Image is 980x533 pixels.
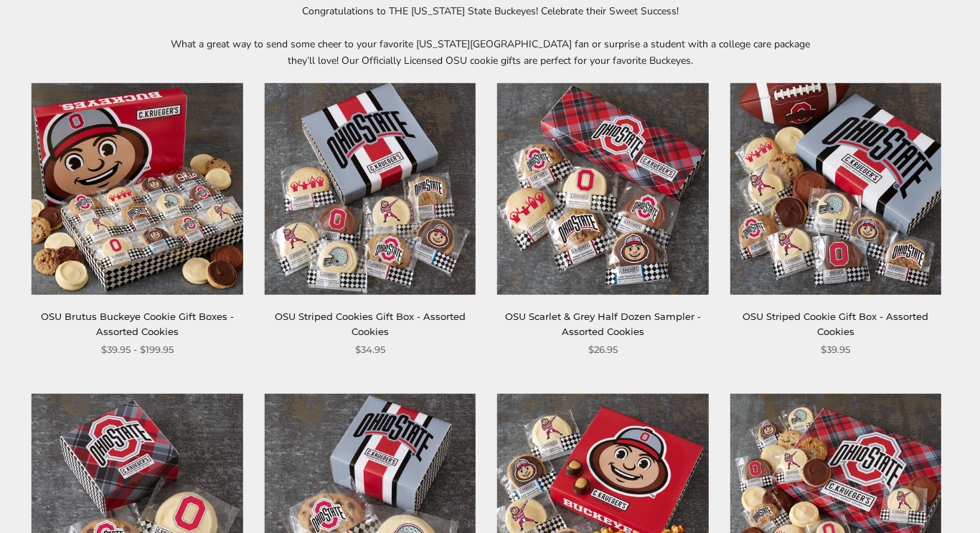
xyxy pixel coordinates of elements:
img: OSU Brutus Buckeye Cookie Gift Boxes - Assorted Cookies [32,83,242,294]
a: OSU Striped Cookie Gift Box - Assorted Cookies [743,311,928,337]
p: Congratulations to THE [US_STATE] State Buckeyes! Celebrate their Sweet Success! [160,3,820,19]
img: OSU Striped Cookie Gift Box - Assorted Cookies [730,83,941,294]
span: $26.95 [588,342,618,357]
a: OSU Brutus Buckeye Cookie Gift Boxes - Assorted Cookies [41,311,234,337]
span: $34.95 [355,342,385,357]
span: $39.95 - $199.95 [101,342,174,357]
img: OSU Scarlet & Grey Half Dozen Sampler - Assorted Cookies [497,83,708,294]
a: OSU Striped Cookies Gift Box - Assorted Cookies [275,311,466,337]
p: What a great way to send some cheer to your favorite [US_STATE][GEOGRAPHIC_DATA] fan or surprise ... [160,36,820,69]
span: $39.95 [821,342,850,357]
img: OSU Striped Cookies Gift Box - Assorted Cookies [265,83,476,294]
a: OSU Scarlet & Grey Half Dozen Sampler - Assorted Cookies [505,311,701,337]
